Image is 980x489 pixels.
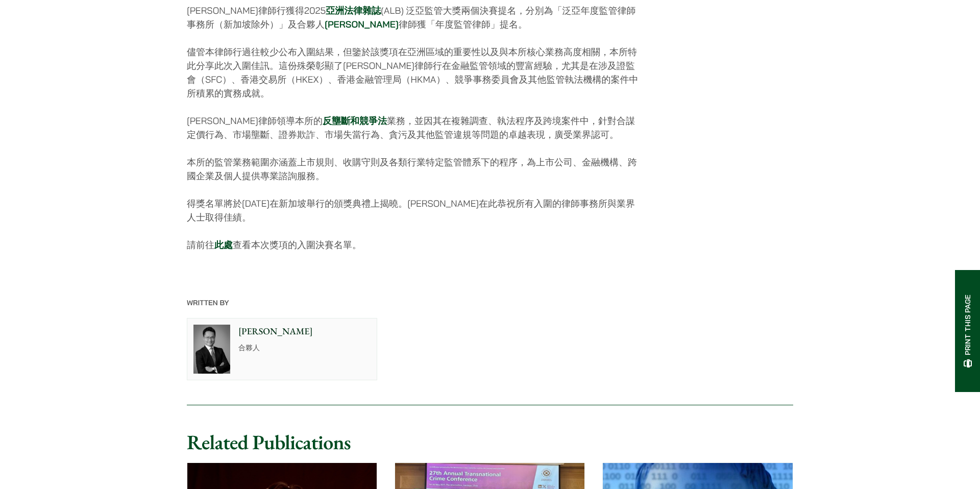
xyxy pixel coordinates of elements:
[326,5,381,16] a: 亞洲法律雜誌
[187,298,793,307] p: Written By
[187,114,642,141] p: [PERSON_NAME]律師領導本所的 業務，並因其在複雜調查、執法程序及跨境案件中，針對合謀定價行為、市場壟斷、證券欺詐、市場失當行為、貪污及其他監管違規等問題的卓越表現，廣受業界認可。
[187,45,642,100] p: 儘管本律師行過往較少公布入圍結果，但鑒於該獎項在亞洲區域的重要性以及與本所核心業務高度相關，本所特此分享此次入圍佳訊。這份殊榮彰顯了[PERSON_NAME]律師行在金融監管領域的豐富經驗，尤其...
[187,197,642,224] p: 得獎名單將於[DATE]在新加坡舉行的頒獎典禮上揭曉。[PERSON_NAME]在此恭祝所有入圍的律師事務所與業界人士取得佳績。
[214,239,233,251] a: 此處
[323,115,387,127] a: 反壟斷和競爭法
[187,155,642,183] p: 本所的監管業務範圍亦涵蓋上市規則、收購守則及各類行業特定監管體系下的程序，為上市公司、金融機構、跨國企業及個人提供專業諮詢服務。
[187,318,377,380] a: [PERSON_NAME] 合夥人
[238,325,371,338] p: [PERSON_NAME]
[187,238,642,252] p: 請前往 查看本次獎項的入圍決賽名單。
[238,343,371,353] p: 合夥人
[187,4,642,31] p: [PERSON_NAME]律師行獲得2025 (ALB) 泛亞監管大獎兩個決賽提名，分別為「泛亞年度監管律師事務所（新加坡除外）」及合夥人 律師獲「年度監管律師」提名。
[325,18,399,30] a: [PERSON_NAME]
[187,430,793,454] h2: Related Publications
